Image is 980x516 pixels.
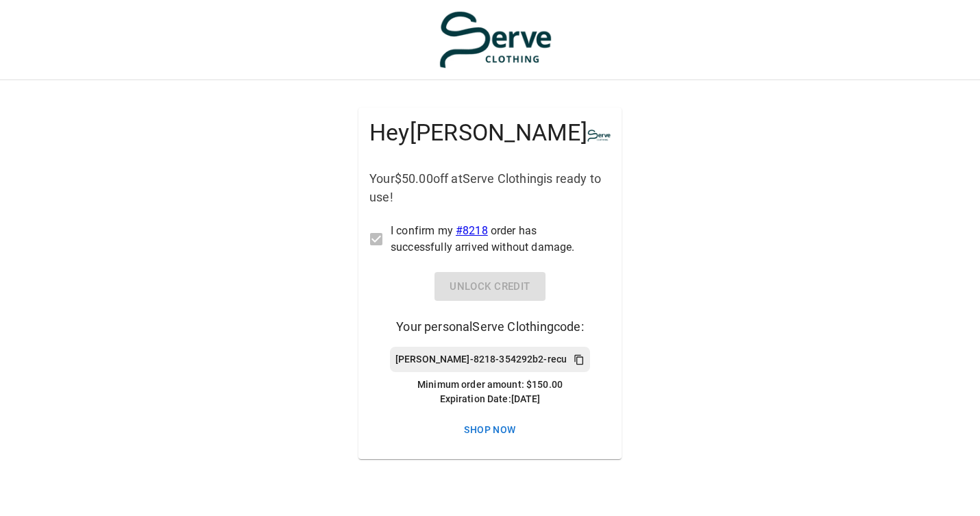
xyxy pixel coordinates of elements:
p: Minimum order amount: $150.00 [384,378,596,392]
p: Expiration Date: [DATE] [407,392,574,406]
div: Serve Clothing [587,119,611,153]
p: [PERSON_NAME]-8218-354292b2-recu [395,352,567,367]
img: serve-clothing.myshopify.com-3331c13f-55ad-48ba-bef5-e23db2fa8125 [439,10,552,69]
a: Shop Now [379,417,601,443]
p: Your $50.00 off at Serve Clothing is ready to use! [369,169,611,206]
h4: Hey [PERSON_NAME] [369,119,587,147]
a: #8218 [456,224,488,237]
p: Your personal Serve Clothing code: [396,317,583,336]
p: I confirm my order has successfully arrived without damage. [391,223,600,256]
